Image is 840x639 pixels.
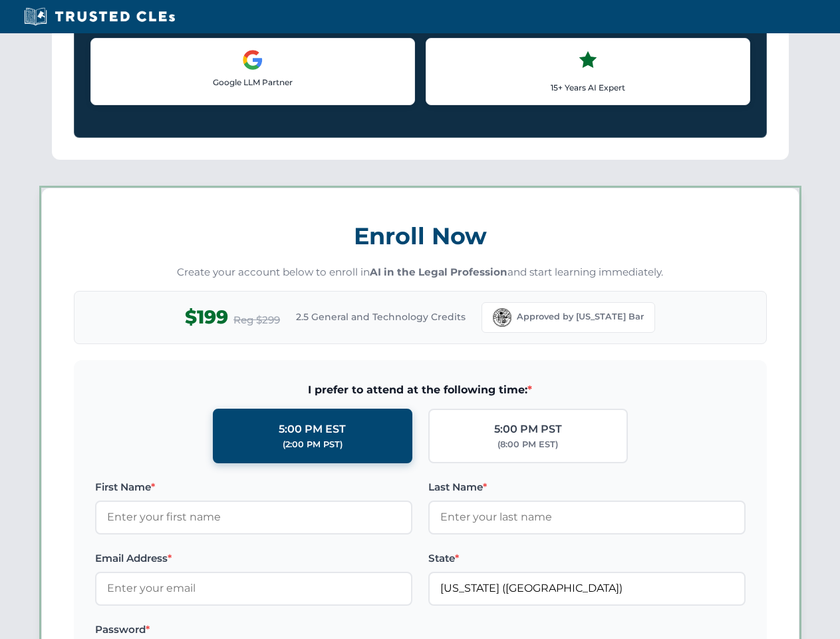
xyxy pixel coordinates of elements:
label: State [428,550,746,566]
div: (2:00 PM PST) [283,438,343,451]
label: Email Address [95,550,412,566]
img: Florida Bar [493,308,511,327]
label: First Name [95,479,412,495]
span: 2.5 General and Technology Credits [296,310,466,324]
span: $199 [185,302,228,332]
img: Trusted CLEs [20,7,179,27]
input: Enter your first name [95,501,412,534]
strong: AI in the Legal Profession [370,266,507,278]
label: Password [95,622,412,638]
p: Google LLM Partner [102,76,404,89]
div: (8:00 PM EST) [497,438,558,451]
div: 5:00 PM EST [279,421,346,438]
input: Enter your last name [428,501,746,534]
img: Google [242,49,263,71]
input: Enter your email [95,572,412,605]
label: Last Name [428,479,746,495]
p: 15+ Years AI Expert [437,81,739,94]
p: Create your account below to enroll in and start learning immediately. [74,265,767,280]
input: Florida (FL) [428,572,746,605]
span: Reg $299 [233,312,280,328]
h3: Enroll Now [74,215,767,257]
span: Approved by [US_STATE] Bar [517,310,644,323]
span: I prefer to attend at the following time: [95,381,746,399]
div: 5:00 PM PST [494,421,562,438]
